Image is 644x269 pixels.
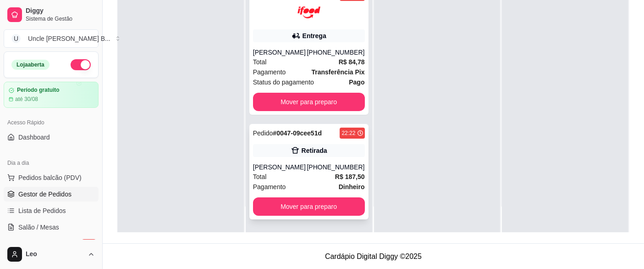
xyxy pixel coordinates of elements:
[18,239,46,248] span: Diggy Bot
[4,243,99,265] button: Leo
[253,93,365,111] button: Mover para preparo
[4,29,99,48] button: Select a team
[307,163,364,172] div: [PHONE_NUMBER]
[341,129,355,137] div: 22:22
[307,48,364,57] div: [PHONE_NUMBER]
[253,57,267,67] span: Total
[18,190,72,199] span: Gestor de Pedidos
[339,183,365,191] strong: Dinheiro
[4,203,99,218] a: Lista de Pedidos
[17,87,60,94] article: Período gratuito
[4,130,99,145] a: Dashboard
[253,48,307,57] div: [PERSON_NAME]
[18,223,59,232] span: Salão / Mesas
[4,187,99,202] a: Gestor de Pedidos
[302,146,327,155] div: Retirada
[26,15,95,22] span: Sistema de Gestão
[26,7,95,15] span: Diggy
[4,4,99,26] a: DiggySistema de Gestão
[349,78,364,86] strong: Pago
[253,182,286,192] span: Pagamento
[253,172,267,182] span: Total
[28,34,110,43] div: Uncle [PERSON_NAME] B ...
[4,220,99,235] a: Salão / Mesas
[253,77,314,87] span: Status do pagamento
[11,34,21,43] span: U
[253,129,273,137] span: Pedido
[71,59,91,70] button: Alterar Status
[297,1,320,24] img: ifood
[26,250,84,258] span: Leo
[339,58,365,66] strong: R$ 84,78
[273,129,322,137] strong: # 0047-09cee51d
[303,31,326,40] div: Entrega
[4,236,99,251] a: Diggy Botnovo
[15,95,38,103] article: até 30/08
[312,68,365,76] strong: Transferência Pix
[253,67,286,77] span: Pagamento
[4,82,99,108] a: Período gratuitoaté 30/08
[18,206,66,215] span: Lista de Pedidos
[253,197,365,216] button: Mover para preparo
[18,133,50,142] span: Dashboard
[4,115,99,130] div: Acesso Rápido
[11,60,50,70] div: Loja aberta
[253,163,307,172] div: [PERSON_NAME]
[18,173,82,182] span: Pedidos balcão (PDV)
[4,170,99,185] button: Pedidos balcão (PDV)
[335,173,365,180] strong: R$ 187,50
[4,156,99,170] div: Dia a dia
